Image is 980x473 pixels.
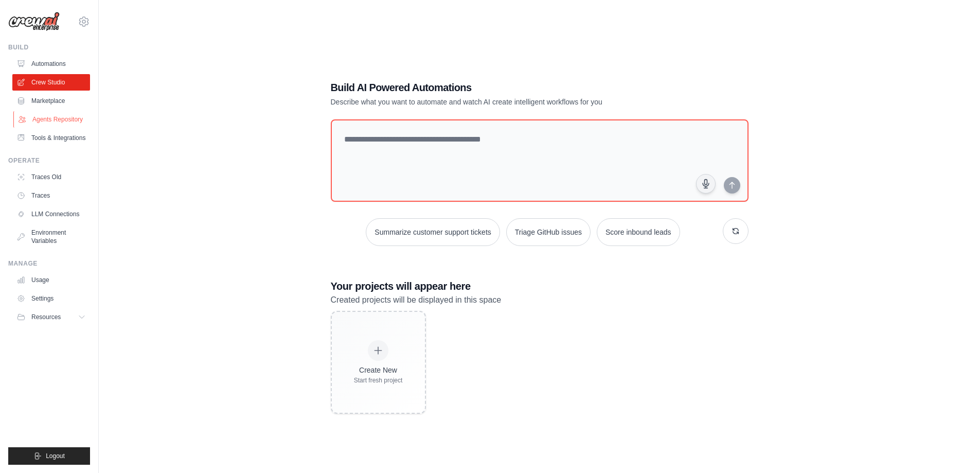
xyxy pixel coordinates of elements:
div: Build [8,43,90,51]
button: Triage GitHub issues [506,218,591,246]
a: Crew Studio [12,74,90,91]
a: Traces [12,187,90,204]
button: Resources [12,309,90,325]
button: Summarize customer support tickets [366,218,500,246]
p: Describe what you want to automate and watch AI create intelligent workflows for you [331,97,676,107]
div: Create New [354,365,403,375]
img: Logo [8,12,60,31]
button: Click to speak your automation idea [696,174,716,194]
a: Tools & Integrations [12,130,90,146]
a: Automations [12,56,90,72]
a: Marketplace [12,93,90,109]
span: Resources [31,313,61,321]
a: Agents Repository [13,111,91,128]
div: Manage [8,259,90,268]
button: Get new suggestions [723,218,749,244]
a: Environment Variables [12,224,90,249]
a: Usage [12,272,90,288]
h3: Your projects will appear here [331,279,749,293]
button: Score inbound leads [597,218,680,246]
div: Start fresh project [354,376,403,384]
a: Traces Old [12,169,90,185]
button: Logout [8,447,90,465]
span: Logout [46,452,65,460]
a: Settings [12,290,90,307]
div: Operate [8,156,90,165]
h1: Build AI Powered Automations [331,80,676,95]
p: Created projects will be displayed in this space [331,293,749,307]
a: LLM Connections [12,206,90,222]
